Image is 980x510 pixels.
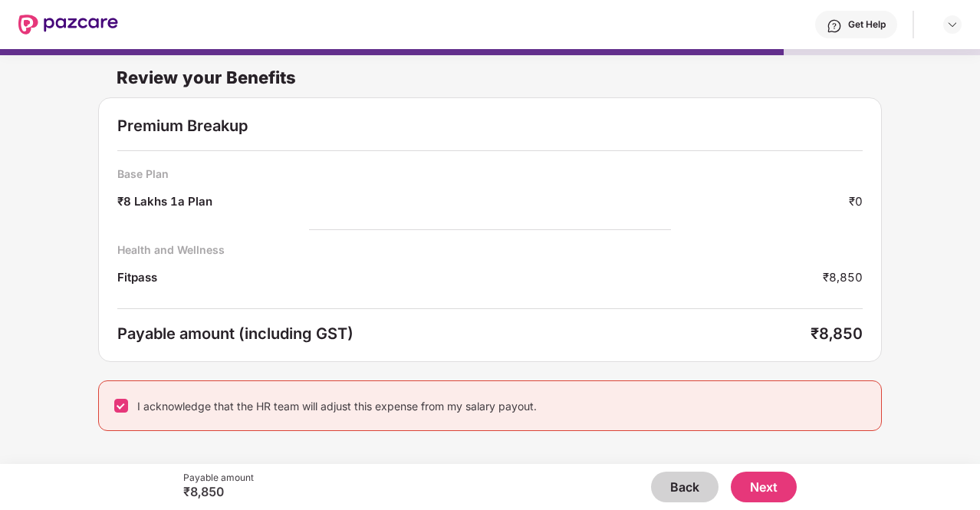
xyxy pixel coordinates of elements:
img: svg+xml;base64,PHN2ZyBpZD0iRHJvcGRvd24tMzJ4MzIiIHhtbG5zPSJodHRwOi8vd3d3LnczLm9yZy8yMDAwL3N2ZyIgd2... [946,18,959,31]
div: ₹8,850 [823,269,863,290]
div: ₹8,850 [183,484,254,499]
div: Get Help [848,18,886,31]
div: ₹0 [849,193,863,214]
img: New Pazcare Logo [18,15,118,35]
div: Payable amount (including GST) [117,324,811,343]
img: svg+xml;base64,PHN2ZyBpZD0iSGVscC0zMngzMiIgeG1sbnM9Imh0dHA6Ly93d3cudzMub3JnLzIwMDAvc3ZnIiB3aWR0aD... [827,18,842,34]
button: Back [651,472,719,502]
div: Base Plan [117,166,863,181]
div: Fitpass [117,269,157,290]
div: Health and Wellness [117,242,863,257]
div: Premium Breakup [117,117,863,135]
button: Next [731,472,797,502]
div: ₹8 Lakhs 1a Plan [117,193,212,214]
div: ₹8,850 [811,324,863,343]
div: I acknowledge that the HR team will adjust this expense from my salary payout. [137,399,537,413]
div: Review your Benefits [98,48,882,97]
div: Payable amount [183,472,254,484]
